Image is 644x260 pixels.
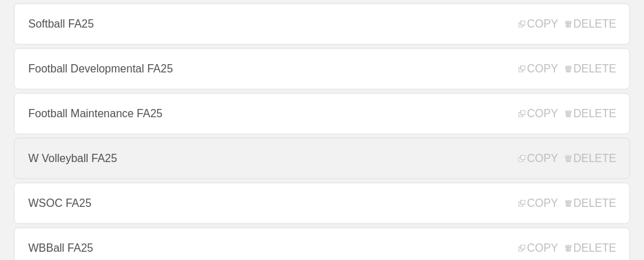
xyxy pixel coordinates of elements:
span: DELETE [565,63,616,75]
span: COPY [519,63,558,75]
a: WSOC FA25 [14,183,630,224]
span: DELETE [565,18,616,30]
a: Softball FA25 [14,3,630,45]
span: DELETE [565,242,616,254]
span: COPY [519,242,558,254]
span: COPY [519,18,558,30]
a: Football Maintenance FA25 [14,93,630,134]
span: COPY [519,197,558,210]
iframe: Chat Widget [575,194,644,260]
span: COPY [519,152,558,165]
span: COPY [519,108,558,120]
span: DELETE [565,152,616,165]
span: DELETE [565,108,616,120]
span: DELETE [565,197,616,210]
a: W Volleyball FA25 [14,138,630,179]
a: Football Developmental FA25 [14,48,630,90]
